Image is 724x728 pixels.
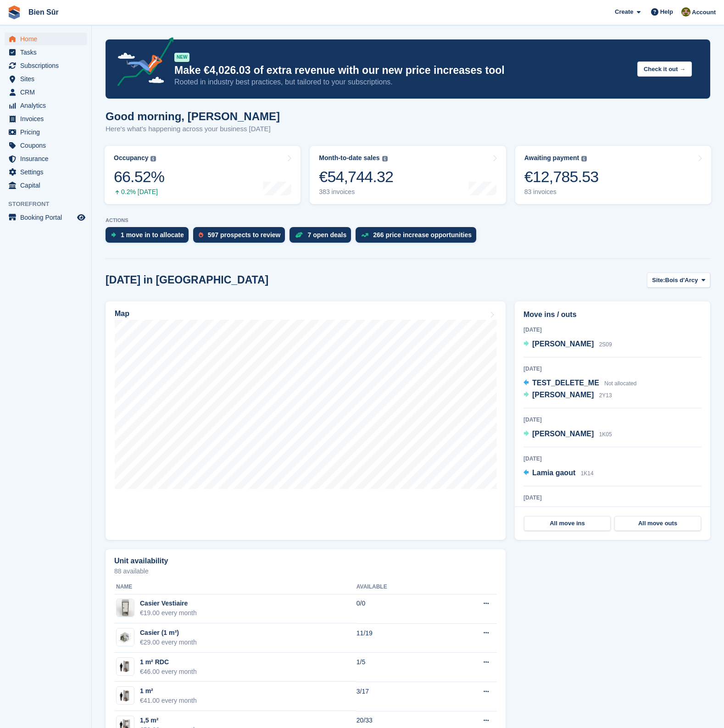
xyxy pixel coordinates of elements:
div: Occupancy [114,154,148,162]
a: TEST_DELETE_ME Not allocated [524,378,636,389]
div: 7 open deals [307,231,346,239]
div: 1 move in to allocate [121,231,184,239]
span: Coupons [20,139,75,152]
div: 597 prospects to review [208,231,281,239]
img: box-1m2.jpg [117,660,134,673]
a: Map [106,301,506,540]
a: Occupancy 66.52% 0.2% [DATE] [105,146,301,204]
a: Preview store [76,212,87,223]
span: Analytics [20,99,75,112]
img: deal-1b604bf984904fb50ccaf53a9ad4b4a5d6e5aea283cecdc64d6e3604feb123c2.svg [295,232,303,238]
div: 1 m² RDC [140,657,197,667]
span: [PERSON_NAME] [532,340,594,348]
span: [PERSON_NAME] [532,391,594,399]
span: TEST_DELETE_ME [532,379,599,387]
div: €54,744.32 [319,167,393,186]
span: Sites [20,72,75,85]
div: Awaiting payment [524,154,579,162]
span: Home [20,33,75,45]
img: price_increase_opportunities-93ffe204e8149a01c8c9dc8f82e8f89637d9d84a8eef4429ea346261dce0b2c0.svg [361,233,368,237]
h1: Good morning, [PERSON_NAME] [106,110,280,122]
img: locker%201m3.jpg [117,628,134,646]
a: menu [5,33,87,45]
a: menu [5,59,87,72]
div: [DATE] [524,365,702,373]
span: Subscriptions [20,59,75,72]
span: [PERSON_NAME] [532,430,594,438]
div: NEW [174,53,189,62]
div: €12,785.53 [524,167,599,186]
button: Site: Bois d'Arcy [647,272,710,288]
span: Create [615,7,633,17]
a: menu [5,72,87,85]
a: menu [5,46,87,59]
img: stora-icon-8386f47178a22dfd0bd8f6a31ec36ba5ce8667c1dd55bd0f319d3a0aa187defe.svg [7,6,21,19]
th: Available [356,580,443,595]
img: icon-info-grey-7440780725fd019a000dd9b08b2336e03edf1995a4989e88bcd33f0948082b44.svg [382,156,388,161]
p: ACTIONS [106,217,710,223]
div: [DATE] [524,326,702,334]
span: Insurance [20,152,75,165]
a: Lamia gaout 1K14 [524,467,594,479]
div: 383 invoices [319,188,393,196]
div: 83 invoices [524,188,599,196]
span: 1K14 [581,470,594,477]
a: Awaiting payment €12,785.53 83 invoices [515,146,711,204]
a: 7 open deals [290,227,356,247]
div: 1 m² [140,686,197,696]
span: Site: [652,276,665,285]
th: Name [114,580,356,595]
div: 1,5 m² [140,716,197,725]
div: [DATE] [524,494,702,502]
p: Rooted in industry best practices, but tailored to your subscriptions. [174,77,630,87]
div: €29.00 every month [140,638,197,647]
a: Bien Sûr [25,5,62,20]
a: menu [5,99,87,112]
a: menu [5,152,87,165]
div: Casier (1 m³) [140,628,197,638]
div: €46.00 every month [140,667,197,677]
a: 266 price increase opportunities [356,227,481,247]
td: 1/5 [356,653,443,682]
button: Check it out → [637,61,692,77]
td: 11/19 [356,623,443,653]
div: [DATE] [524,455,702,463]
span: Pricing [20,126,75,139]
img: 10-sqft-unit.jpg [117,689,134,702]
span: 2S09 [599,341,612,348]
div: 66.52% [114,167,164,186]
span: 1K05 [599,431,612,438]
td: 0/0 [356,594,443,623]
a: menu [5,166,87,178]
span: Lamia gaout [532,469,575,477]
a: menu [5,112,87,125]
img: prospect-51fa495bee0391a8d652442698ab0144808aea92771e9ea1ae160a38d050c398.svg [199,232,203,238]
div: [DATE] [524,416,702,424]
p: 88 available [114,568,497,574]
img: move_ins_to_allocate_icon-fdf77a2bb77ea45bf5b3d319d69a93e2d87916cf1d5bf7949dd705db3b84f3ca.svg [111,232,116,238]
div: Month-to-date sales [319,154,379,162]
h2: Move ins / outs [524,309,702,320]
span: Tasks [20,46,75,59]
a: [PERSON_NAME] 2Y13 [524,389,612,401]
img: price-adjustments-announcement-icon-8257ccfd72463d97f412b2fc003d46551f7dbcb40ab6d574587a9cd5c0d94... [110,37,174,89]
a: [PERSON_NAME] 1K05 [524,428,612,440]
a: Month-to-date sales €54,744.32 383 invoices [310,146,506,204]
img: icon-info-grey-7440780725fd019a000dd9b08b2336e03edf1995a4989e88bcd33f0948082b44.svg [150,156,156,161]
a: menu [5,211,87,224]
div: €41.00 every month [140,696,197,706]
div: 266 price increase opportunities [373,231,472,239]
h2: [DATE] in [GEOGRAPHIC_DATA] [106,274,268,286]
a: 597 prospects to review [193,227,290,247]
span: Bois d'Arcy [665,276,698,285]
a: [PERSON_NAME] 2S09 [524,339,612,350]
a: menu [5,126,87,139]
td: 3/17 [356,682,443,711]
span: Account [692,8,716,17]
a: All move outs [614,516,701,531]
span: Invoices [20,112,75,125]
span: Storefront [8,200,91,209]
p: Here's what's happening across your business [DATE] [106,124,280,134]
span: Not allocated [604,380,636,387]
h2: Unit availability [114,557,168,565]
